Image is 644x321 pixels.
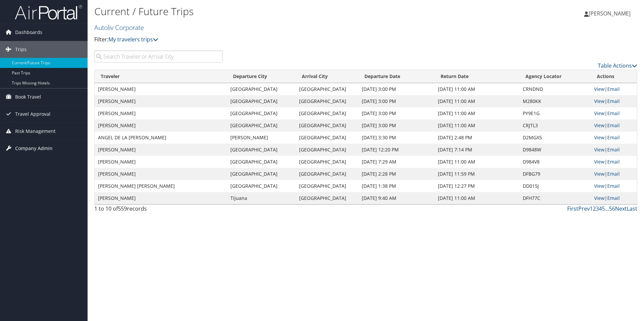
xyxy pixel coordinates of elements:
a: Next [615,205,627,212]
a: First [567,205,578,212]
a: View [594,86,605,92]
th: Return Date: activate to sort column ascending [434,70,519,83]
td: | [591,132,637,144]
a: View [594,134,605,141]
td: [GEOGRAPHIC_DATA] [296,144,358,156]
span: Dashboards [15,24,42,41]
td: | [591,119,637,132]
a: [PERSON_NAME] [584,3,637,24]
td: | [591,107,637,119]
td: DD015J [519,180,591,192]
td: [GEOGRAPHIC_DATA] [296,156,358,168]
td: [DATE] 7:14 PM [434,144,519,156]
td: | [591,192,637,204]
td: [PERSON_NAME] [95,168,227,180]
a: View [594,110,605,116]
td: | [591,180,637,192]
td: [PERSON_NAME] [95,107,227,119]
td: [PERSON_NAME] [95,119,227,132]
td: [GEOGRAPHIC_DATA] [296,95,358,107]
a: Email [607,134,620,141]
td: [DATE] 9:40 AM [358,192,434,204]
td: [GEOGRAPHIC_DATA] [227,95,296,107]
th: Actions [591,70,637,83]
a: View [594,158,605,165]
td: M280KK [519,95,591,107]
a: Autoliv Corporate [94,23,146,32]
td: [DATE] 3:00 PM [358,95,434,107]
a: Email [607,158,620,165]
td: PY9E1G [519,107,591,119]
span: [PERSON_NAME] [589,10,631,17]
td: [GEOGRAPHIC_DATA] [296,180,358,192]
p: Filter: [94,35,456,44]
td: | [591,168,637,180]
span: … [605,205,609,212]
td: DFH77C [519,192,591,204]
td: [GEOGRAPHIC_DATA] [296,192,358,204]
a: 4 [599,205,602,212]
span: Book Travel [15,88,41,105]
td: [PERSON_NAME] [PERSON_NAME] [95,180,227,192]
a: Email [607,183,620,189]
td: [GEOGRAPHIC_DATA] [296,119,358,132]
td: [GEOGRAPHIC_DATA] [227,180,296,192]
td: [GEOGRAPHIC_DATA] [296,107,358,119]
td: [GEOGRAPHIC_DATA] [296,83,358,95]
a: View [594,122,605,129]
td: CRJTL3 [519,119,591,132]
td: [GEOGRAPHIC_DATA] [296,132,358,144]
a: 5 [602,205,605,212]
th: Arrival City: activate to sort column ascending [296,70,358,83]
td: [GEOGRAPHIC_DATA] [227,168,296,180]
td: [PERSON_NAME] [95,156,227,168]
input: Search Traveler or Arrival City [94,50,223,63]
td: [DATE] 2:28 PM [358,168,434,180]
a: View [594,171,605,177]
a: Email [607,110,620,116]
td: [DATE] 12:20 PM [358,144,434,156]
h1: Current / Future Trips [94,4,456,19]
th: Departure City: activate to sort column ascending [227,70,296,83]
td: [PERSON_NAME] [95,83,227,95]
td: D2MGX5 [519,132,591,144]
td: [DATE] 1:38 PM [358,180,434,192]
td: [DATE] 11:00 AM [434,156,519,168]
td: D984V8 [519,156,591,168]
td: | [591,144,637,156]
td: ANGEL DE LA [PERSON_NAME] [95,132,227,144]
td: [GEOGRAPHIC_DATA] [296,168,358,180]
img: airportal-logo.png [15,4,82,20]
td: D9848W [519,144,591,156]
a: View [594,146,605,153]
a: Email [607,122,620,129]
td: [PERSON_NAME] [95,95,227,107]
td: [GEOGRAPHIC_DATA] [227,156,296,168]
th: Agency Locator: activate to sort column ascending [519,70,591,83]
td: [DATE] 2:48 PM [434,132,519,144]
td: [DATE] 11:59 PM [434,168,519,180]
td: [DATE] 11:00 AM [434,192,519,204]
td: [DATE] 11:00 AM [434,95,519,107]
a: Table Actions [598,62,637,69]
td: | [591,95,637,107]
td: [DATE] 12:27 PM [434,180,519,192]
td: [GEOGRAPHIC_DATA] [227,107,296,119]
td: [DATE] 11:00 AM [434,83,519,95]
a: Email [607,98,620,104]
td: [DATE] 3:30 PM [358,132,434,144]
a: View [594,183,605,189]
td: DFBG79 [519,168,591,180]
a: Email [607,171,620,177]
span: 559 [118,205,127,212]
a: My travelers trips [108,36,158,43]
a: Email [607,146,620,153]
a: Email [607,195,620,201]
td: [PERSON_NAME] [227,132,296,144]
th: Departure Date: activate to sort column descending [358,70,434,83]
td: [PERSON_NAME] [95,192,227,204]
span: Risk Management [15,123,56,140]
td: [GEOGRAPHIC_DATA] [227,144,296,156]
td: | [591,156,637,168]
td: | [591,83,637,95]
